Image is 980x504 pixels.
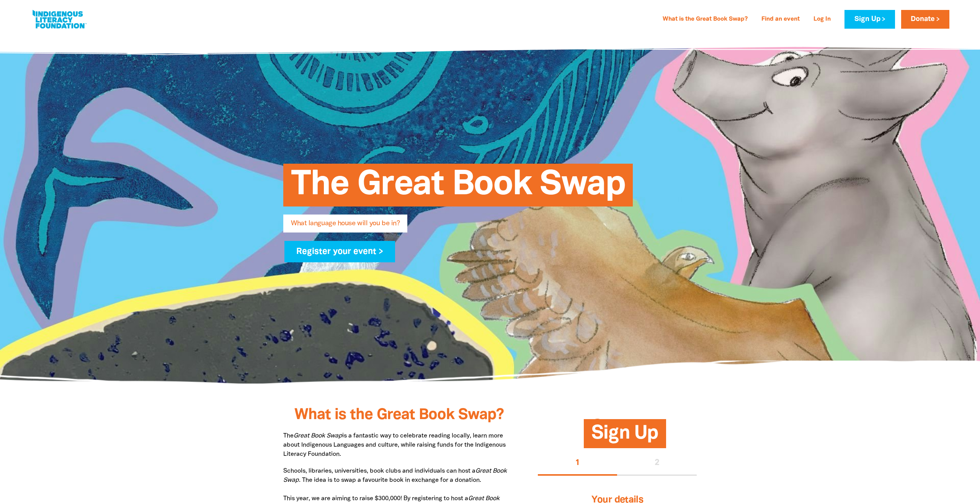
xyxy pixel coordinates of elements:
button: Stage 1 [538,451,617,476]
a: Donate [901,10,949,29]
em: Great Book Swap [294,433,342,439]
a: Find an event [757,13,804,26]
a: Sign Up [844,10,895,29]
span: Sign Up [591,425,658,448]
span: What language house will you be in? [291,220,400,232]
a: Register your event > [284,241,395,262]
p: The is a fantastic way to celebrate reading locally, learn more about Indigenous Languages and cu... [283,431,515,459]
span: The Great Book Swap [291,169,625,206]
a: Log In [809,13,835,26]
span: What is the Great Book Swap? [294,408,504,422]
em: Great Book Swap [283,468,507,483]
a: What is the Great Book Swap? [658,13,752,26]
